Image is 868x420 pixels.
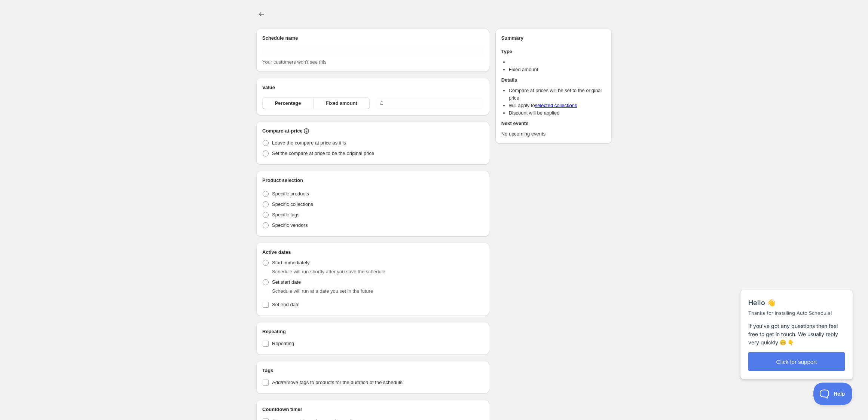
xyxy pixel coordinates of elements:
li: Compare at prices will be set to the original price [509,87,606,102]
span: Leave the compare at price as it is [272,140,346,146]
button: Fixed amount [313,97,370,109]
span: Specific products [272,191,309,197]
span: Start immediately [272,260,309,265]
h2: Tags [262,367,483,374]
span: Set end date [272,302,300,307]
span: Your customers won't see this [262,59,327,65]
span: Specific tags [272,212,300,217]
iframe: Help Scout Beacon - Messages and Notifications [737,271,857,383]
iframe: Help Scout Beacon - Open [813,383,853,405]
span: £ [380,100,383,106]
button: Percentage [262,97,314,109]
h2: Details [501,76,606,84]
a: selected collections [535,103,577,108]
h2: Value [262,84,483,91]
span: Set the compare at price to be the original price [272,150,374,156]
span: Set start date [272,279,301,285]
h2: Next events [501,120,606,127]
h2: Countdown timer [262,406,483,413]
span: Add/remove tags to products for the duration of the schedule [272,380,403,385]
h2: Compare-at-price [262,127,303,135]
h2: Repeating [262,328,483,335]
span: Repeating [272,341,294,346]
h2: Type [501,48,606,55]
h2: Summary [501,34,606,42]
span: Schedule will run shortly after you save the schedule [272,269,385,274]
li: Fixed amount [509,66,606,73]
span: Percentage [275,100,301,107]
button: Schedules [256,9,267,19]
h2: Schedule name [262,34,483,42]
h2: Active dates [262,249,483,256]
span: Specific collections [272,201,313,207]
span: Specific vendors [272,222,308,228]
h2: Product selection [262,177,483,184]
li: Will apply to [509,102,606,109]
span: Fixed amount [325,100,357,107]
span: Schedule will run at a date you set in the future [272,288,373,294]
li: Discount will be applied [509,109,606,117]
p: No upcoming events [501,130,606,138]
